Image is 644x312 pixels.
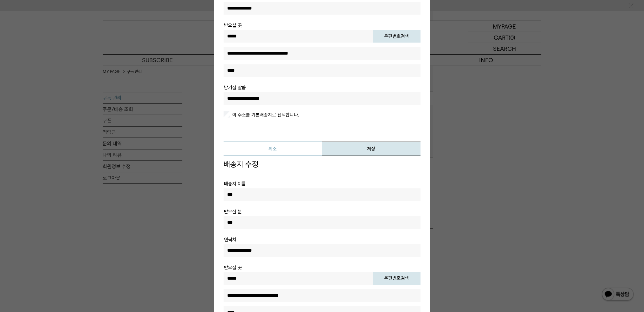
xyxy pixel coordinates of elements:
[231,112,299,118] label: 이 주소를 기본배송지로 선택합니다.
[224,84,246,92] th: 남기실 말씀
[373,272,421,285] button: 우편번호검색
[224,209,242,215] span: 받으실 분
[322,142,421,156] button: 저장
[224,181,246,187] span: 배송지 이름
[224,156,421,173] h1: 배송지 수정
[373,30,421,43] button: 우편번호검색
[224,23,242,29] span: 받으실 곳
[224,265,242,270] span: 받으실 곳
[224,237,237,242] span: 연락처
[224,142,322,156] button: 취소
